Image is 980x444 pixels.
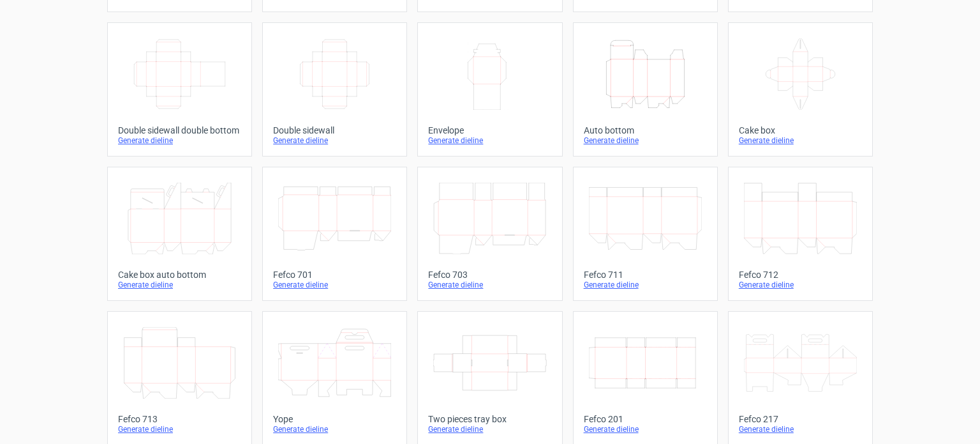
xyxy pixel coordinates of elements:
[739,270,862,280] div: Fefco 712
[107,167,252,301] a: Cake box auto bottomGenerate dieline
[428,135,551,146] div: Generate dieline
[417,22,562,157] a: EnvelopeGenerate dieline
[273,280,396,290] div: Generate dieline
[739,135,862,146] div: Generate dieline
[739,414,862,424] div: Fefco 217
[584,135,707,146] div: Generate dieline
[262,167,407,301] a: Fefco 701Generate dieline
[118,414,241,424] div: Fefco 713
[584,125,707,135] div: Auto bottom
[273,270,396,280] div: Fefco 701
[273,135,396,146] div: Generate dieline
[728,22,873,157] a: Cake boxGenerate dieline
[739,280,862,290] div: Generate dieline
[262,22,407,157] a: Double sidewallGenerate dieline
[118,280,241,290] div: Generate dieline
[417,167,562,301] a: Fefco 703Generate dieline
[273,125,396,135] div: Double sidewall
[739,125,862,135] div: Cake box
[118,270,241,280] div: Cake box auto bottom
[118,135,241,146] div: Generate dieline
[584,414,707,424] div: Fefco 201
[273,424,396,434] div: Generate dieline
[573,167,718,301] a: Fefco 711Generate dieline
[428,125,551,135] div: Envelope
[118,424,241,434] div: Generate dieline
[584,270,707,280] div: Fefco 711
[573,22,718,157] a: Auto bottomGenerate dieline
[428,424,551,434] div: Generate dieline
[118,125,241,135] div: Double sidewall double bottom
[273,414,396,424] div: Yope
[428,414,551,424] div: Two pieces tray box
[428,270,551,280] div: Fefco 703
[107,22,252,157] a: Double sidewall double bottomGenerate dieline
[728,167,873,301] a: Fefco 712Generate dieline
[584,424,707,434] div: Generate dieline
[739,424,862,434] div: Generate dieline
[584,280,707,290] div: Generate dieline
[428,280,551,290] div: Generate dieline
